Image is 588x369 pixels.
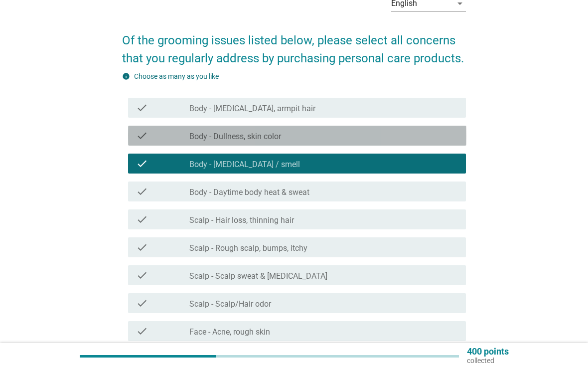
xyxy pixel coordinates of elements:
label: Body - [MEDICAL_DATA], armpit hair [189,104,315,114]
label: Face - Acne, rough skin [189,327,270,337]
i: check [136,213,148,225]
i: check [136,185,148,197]
label: Scalp - Scalp/Hair odor [189,299,271,309]
i: info [122,72,130,80]
h2: Of the grooming issues listed below, please select all concerns that you regularly address by pur... [122,21,466,67]
label: Scalp - Hair loss, thinning hair [189,215,294,225]
p: 400 points [467,347,509,356]
i: check [136,269,148,281]
i: check [136,130,148,142]
label: Body - Dullness, skin color [189,132,281,142]
p: collected [467,356,509,365]
label: Scalp - Rough scalp, bumps, itchy [189,243,307,253]
label: Body - Daytime body heat & sweat [189,187,309,197]
i: check [136,158,148,170]
label: Choose as many as you like [134,72,219,80]
label: Body - [MEDICAL_DATA] / smell [189,160,300,170]
i: check [136,297,148,309]
i: check [136,325,148,337]
label: Scalp - Scalp sweat & [MEDICAL_DATA] [189,271,327,281]
i: check [136,241,148,253]
i: check [136,102,148,114]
